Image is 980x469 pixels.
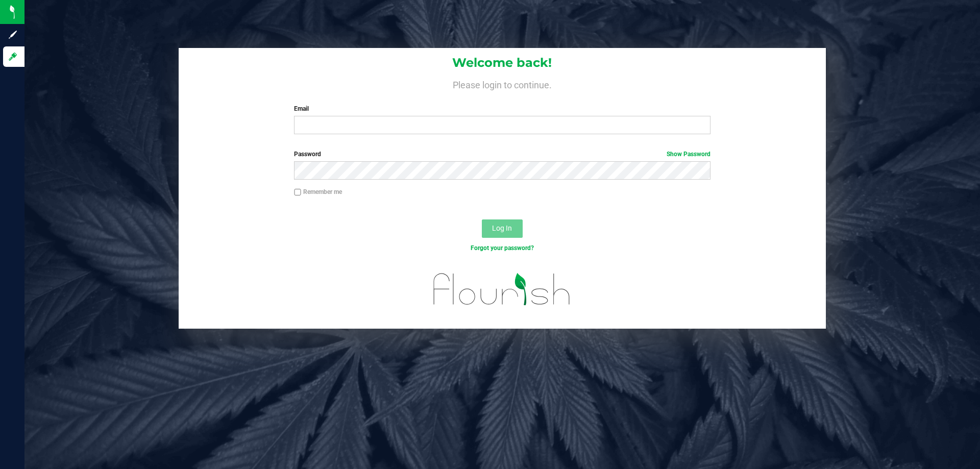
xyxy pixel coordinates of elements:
[667,151,710,158] a: Show Password
[294,104,710,113] label: Email
[179,78,826,90] h4: Please login to continue.
[294,151,321,158] span: Password
[294,189,301,196] input: Remember me
[8,52,18,62] inline-svg: Log in
[421,263,583,315] img: flourish_logo.svg
[471,244,534,252] a: Forgot your password?
[179,56,826,69] h1: Welcome back!
[492,224,512,232] span: Log In
[482,219,523,238] button: Log In
[8,30,18,40] inline-svg: Sign up
[294,187,342,196] label: Remember me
